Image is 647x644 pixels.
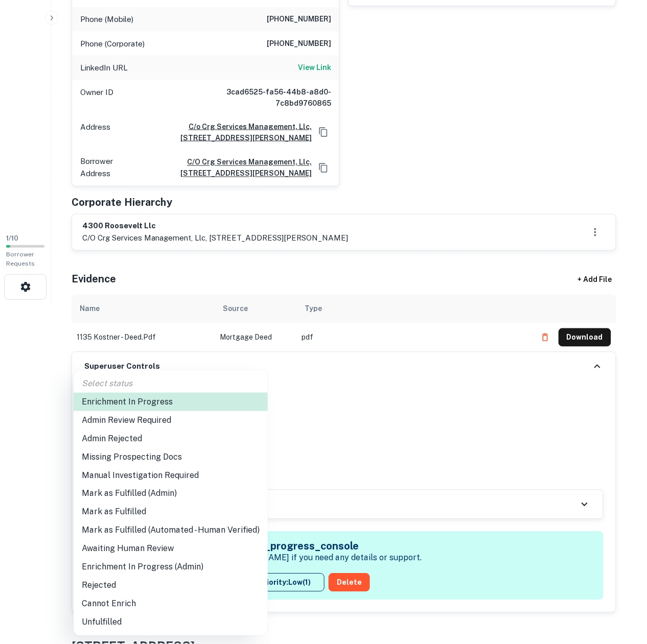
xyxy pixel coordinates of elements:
[74,558,268,577] li: Enrichment In Progress (Admin)
[596,562,647,611] iframe: Chat Widget
[74,613,268,632] li: Unfulfilled
[74,503,268,521] li: Mark as Fulfilled
[74,430,268,448] li: Admin Rejected
[74,466,268,485] li: Manual Investigation Required
[74,577,268,595] li: Rejected
[74,393,268,411] li: Enrichment In Progress
[74,485,268,503] li: Mark as Fulfilled (Admin)
[74,411,268,430] li: Admin Review Required
[74,448,268,466] li: Missing Prospecting Docs
[74,521,268,540] li: Mark as Fulfilled (Automated - Human Verified)
[74,595,268,613] li: Cannot Enrich
[74,540,268,558] li: Awaiting Human Review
